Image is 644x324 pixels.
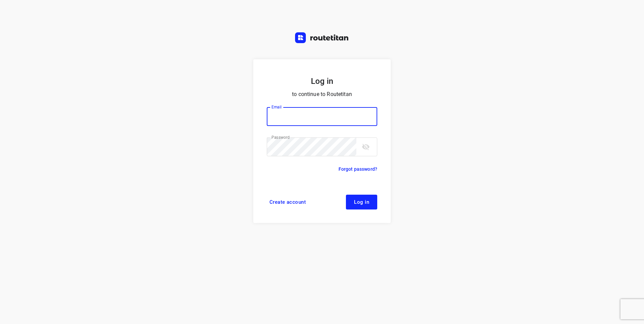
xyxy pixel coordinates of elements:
button: Log in [346,195,377,209]
span: Create account [269,199,306,205]
a: Routetitan [295,32,349,45]
a: Forgot password? [339,165,377,173]
img: Routetitan [295,32,349,43]
h5: Log in [267,75,377,87]
button: toggle password visibility [359,140,373,154]
span: Log in [354,199,369,205]
p: to continue to Routetitan [267,90,377,99]
a: Create account [267,195,309,209]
